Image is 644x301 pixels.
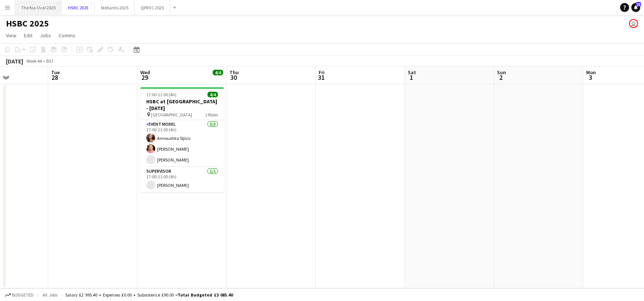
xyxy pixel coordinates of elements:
[497,69,506,76] span: Sun
[41,292,59,298] span: All jobs
[151,112,192,117] span: [GEOGRAPHIC_DATA]
[3,31,19,40] a: View
[95,0,135,15] button: Stellantis 2025
[21,31,35,40] a: Edit
[37,31,54,40] a: Jobs
[46,58,54,64] div: BST
[319,69,325,76] span: Fri
[6,57,23,65] div: [DATE]
[318,73,325,82] span: 31
[178,292,233,298] span: Total Budgeted £3 085.40
[59,32,75,39] span: Comms
[6,18,49,29] h1: HSBC 2025
[140,87,224,192] app-job-card: 17:00-21:00 (4h)4/4HSBC at [GEOGRAPHIC_DATA] - [DATE] [GEOGRAPHIC_DATA]2 RolesEvent Model3/317:00...
[631,3,640,12] a: 21
[586,69,596,76] span: Mon
[496,73,506,82] span: 2
[15,0,62,15] button: The Kia Oval 2025
[408,69,416,76] span: Sat
[228,73,239,82] span: 30
[62,0,95,15] button: HSBC 2025
[140,167,224,192] app-card-role: Supervisor1/117:00-21:00 (4h)[PERSON_NAME]
[56,31,78,40] a: Comms
[140,69,150,76] span: Wed
[585,73,596,82] span: 3
[205,112,218,117] span: 2 Roles
[139,73,150,82] span: 29
[4,291,35,299] button: Budgeted
[6,32,16,39] span: View
[407,73,416,82] span: 1
[25,58,43,64] span: Week 44
[213,70,223,75] span: 4/4
[146,92,176,97] span: 17:00-21:00 (4h)
[24,32,32,39] span: Edit
[207,92,218,97] span: 4/4
[629,19,638,28] app-user-avatar: Sam Johannesson
[140,98,224,112] h3: HSBC at [GEOGRAPHIC_DATA] - [DATE]
[50,73,60,82] span: 28
[12,292,34,298] span: Budgeted
[40,32,51,39] span: Jobs
[140,120,224,167] app-card-role: Event Model3/317:00-21:00 (4h)Annoushka Sljivic[PERSON_NAME][PERSON_NAME]
[229,69,239,76] span: Thu
[213,76,223,82] div: 1 Job
[51,69,60,76] span: Tue
[65,292,233,298] div: Salary £2 995.40 + Expenses £0.00 + Subsistence £90.00 =
[135,0,170,15] button: QPR FC 2025
[636,2,641,7] span: 21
